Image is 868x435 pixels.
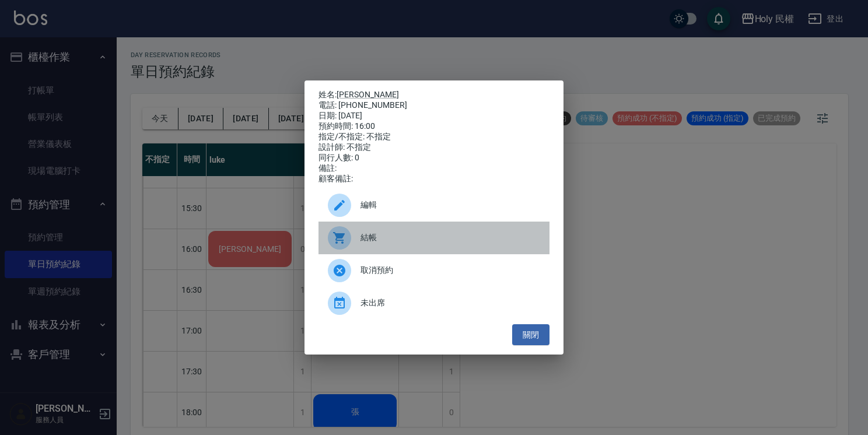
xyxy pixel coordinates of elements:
[360,231,540,244] span: 結帳
[318,153,549,163] div: 同行人數: 0
[318,174,549,184] div: 顧客備註:
[512,324,549,346] button: 關閉
[360,264,540,276] span: 取消預約
[318,132,549,142] div: 指定/不指定: 不指定
[318,90,549,100] p: 姓名:
[337,90,399,99] a: [PERSON_NAME]
[318,287,549,320] div: 未出席
[318,222,549,254] a: 結帳
[318,142,549,153] div: 設計師: 不指定
[360,297,540,309] span: 未出席
[318,163,549,174] div: 備註:
[318,189,549,222] div: 編輯
[318,111,549,121] div: 日期: [DATE]
[360,199,540,211] span: 編輯
[318,254,549,287] div: 取消預約
[318,100,549,111] div: 電話: [PHONE_NUMBER]
[318,121,549,132] div: 預約時間: 16:00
